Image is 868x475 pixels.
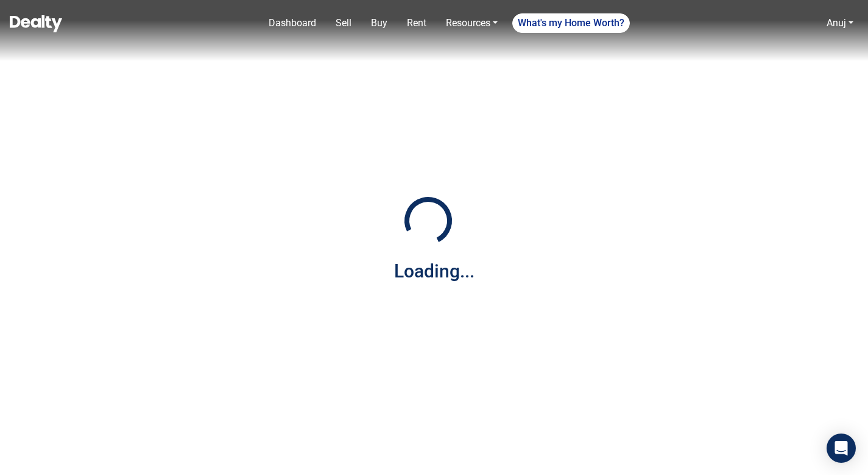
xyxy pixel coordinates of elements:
a: Rent [402,11,431,35]
a: Dashboard [264,11,321,35]
img: Loading [398,190,459,251]
a: Anuj [827,17,846,29]
a: Anuj [822,11,858,35]
div: Loading... [394,257,475,285]
a: Buy [366,11,392,35]
a: Sell [331,11,356,35]
a: Resources [441,11,503,35]
div: Open Intercom Messenger [827,434,856,463]
a: What's my Home Worth? [512,13,630,33]
img: Dealty - Buy, Sell & Rent Homes [10,15,62,32]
